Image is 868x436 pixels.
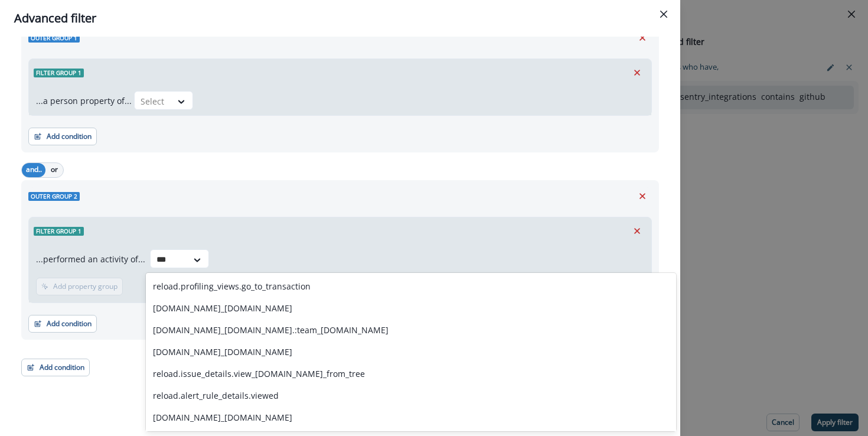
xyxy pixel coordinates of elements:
[633,187,652,205] button: Remove
[34,69,84,77] span: Filter group 1
[34,227,84,236] span: Filter group 1
[146,363,676,385] div: reload.issue_details.view_[DOMAIN_NAME]_from_tree
[45,163,63,177] button: or
[146,341,676,363] div: [DOMAIN_NAME]_[DOMAIN_NAME]
[28,192,80,201] span: Outer group 2
[53,282,118,291] p: Add property group
[22,163,45,177] button: and..
[36,278,123,295] button: Add property group
[628,222,647,240] button: Remove
[628,64,647,82] button: Remove
[21,359,90,376] button: Add condition
[28,315,97,333] button: Add condition
[14,9,666,27] div: Advanced filter
[146,385,676,406] div: reload.alert_rule_details.viewed
[28,128,97,145] button: Add condition
[28,34,80,43] span: Outer group 1
[146,406,676,428] div: [DOMAIN_NAME]_[DOMAIN_NAME]
[654,5,673,24] button: Close
[36,95,132,107] p: ...a person property of...
[633,29,652,47] button: Remove
[146,297,676,319] div: [DOMAIN_NAME]_[DOMAIN_NAME]
[146,319,676,341] div: [DOMAIN_NAME]_[DOMAIN_NAME].:team_[DOMAIN_NAME]
[36,253,145,265] p: ...performed an activity of...
[146,275,676,297] div: reload.profiling_views.go_to_transaction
